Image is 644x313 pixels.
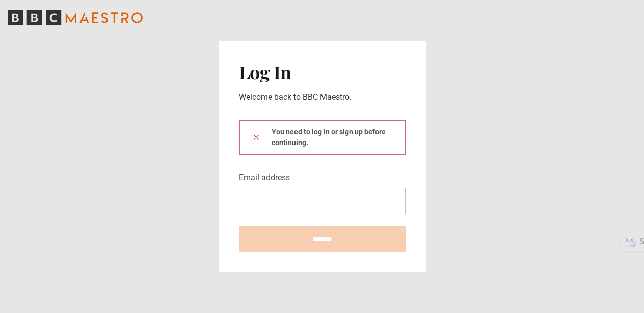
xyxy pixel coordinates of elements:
svg: BBC Maestro [8,10,143,25]
label: Email address [239,172,290,184]
div: You need to log in or sign up before continuing. [239,120,406,155]
p: Welcome back to BBC Maestro. [239,91,406,103]
h2: Log In [239,61,406,82]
